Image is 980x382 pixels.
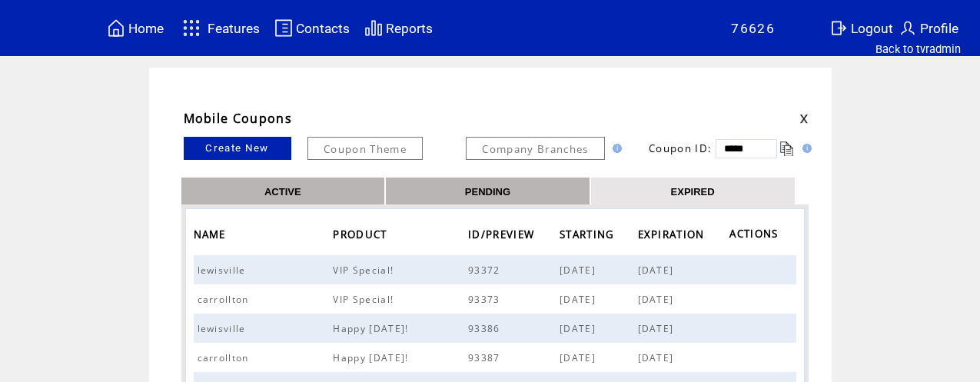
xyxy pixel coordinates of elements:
[875,42,961,56] a: Back to tvradmin
[307,137,423,160] a: Coupon Theme
[198,264,250,277] span: lewisville
[274,18,293,38] img: contacts.svg
[194,224,230,249] span: NAME
[468,223,542,248] a: ID/PREVIEW
[296,21,350,36] span: Contacts
[107,18,125,38] img: home.svg
[638,223,713,248] a: EXPIRATION
[178,15,205,41] img: features.svg
[638,293,678,306] span: [DATE]
[851,21,893,36] span: Logout
[560,293,600,306] span: [DATE]
[128,21,164,36] span: Home
[638,264,678,277] span: [DATE]
[671,184,715,198] a: EXPIRED
[386,21,433,36] span: Reports
[895,16,960,40] a: Profile
[198,293,253,306] span: carrollton
[827,16,895,40] a: Logout
[560,351,600,364] span: [DATE]
[198,351,253,364] span: carrollton
[468,351,504,364] span: 93387
[198,322,250,335] span: lewisville
[638,322,678,335] span: [DATE]
[560,264,600,277] span: [DATE]
[105,16,166,40] a: Home
[333,322,412,335] span: Happy [DATE]!
[920,21,958,36] span: Profile
[362,16,435,40] a: Reports
[468,224,538,249] span: ID/PREVIEW
[608,144,622,153] img: help.gif
[333,223,394,248] a: PRODUCT
[333,351,412,364] span: Happy [DATE]!
[729,223,782,248] span: ACTIONS
[468,264,504,277] span: 93372
[731,21,775,36] span: 76626
[649,141,712,155] span: Coupon ID:
[468,293,504,306] span: 93373
[465,184,510,198] a: PENDING
[560,322,600,335] span: [DATE]
[560,223,623,248] a: STARTING
[272,16,352,40] a: Contacts
[194,223,234,248] a: NAME
[333,264,397,277] span: VIP Special!
[364,18,383,38] img: chart.svg
[829,18,848,38] img: exit.svg
[638,351,678,364] span: [DATE]
[176,13,263,43] a: Features
[638,224,709,249] span: EXPIRATION
[466,137,604,160] a: Company Branches
[208,21,260,36] span: Features
[333,293,397,306] span: VIP Special!
[899,18,917,38] img: profile.svg
[798,144,812,153] img: help.gif
[184,110,746,127] td: Mobile Coupons
[468,322,504,335] span: 93386
[333,224,390,249] span: PRODUCT
[264,184,301,198] a: ACTIVE
[184,137,291,160] a: Create New
[560,224,619,249] span: STARTING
